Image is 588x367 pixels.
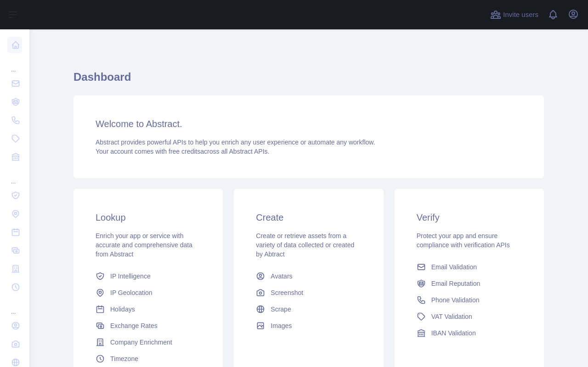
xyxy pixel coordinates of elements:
[92,284,204,301] a: IP Geolocation
[92,317,204,334] a: Exchange Rates
[252,317,365,334] a: Images
[252,284,365,301] a: Screenshot
[92,350,204,367] a: Timezone
[431,262,477,272] span: Email Validation
[110,272,151,281] span: IP Intelligence
[252,268,365,284] a: Avatars
[431,312,472,321] span: VAT Validation
[96,139,375,146] span: Abstract provides powerful APIs to help you enrich any user experience or automate any workflow.
[7,167,22,185] div: ...
[110,305,135,314] span: Holidays
[110,288,153,297] span: IP Geolocation
[7,55,22,73] div: ...
[488,7,540,22] button: Invite users
[110,321,158,330] span: Exchange Rates
[96,148,269,155] span: Your account comes with across all Abstract APIs.
[169,148,200,155] span: free credits
[110,354,138,363] span: Timezone
[256,232,354,258] span: Create or retrieve assets from a variety of data collected or created by Abtract
[110,338,172,347] span: Company Enrichment
[271,305,291,314] span: Scrape
[92,301,204,317] a: Holidays
[271,272,292,281] span: Avatars
[431,328,476,338] span: IBAN Validation
[96,211,201,224] h3: Lookup
[503,10,538,20] span: Invite users
[271,288,303,297] span: Screenshot
[431,295,480,305] span: Phone Validation
[252,301,365,317] a: Scrape
[7,297,22,316] div: ...
[92,268,204,284] a: IP Intelligence
[96,117,522,130] h3: Welcome to Abstract.
[256,211,361,224] h3: Create
[431,279,481,288] span: Email Reputation
[413,292,526,308] a: Phone Validation
[417,211,522,224] h3: Verify
[96,232,192,258] span: Enrich your app or service with accurate and comprehensive data from Abstract
[417,232,510,249] span: Protect your app and ensure compliance with verification APIs
[413,259,526,275] a: Email Validation
[413,308,526,325] a: VAT Validation
[271,321,292,330] span: Images
[92,334,204,350] a: Company Enrichment
[413,275,526,292] a: Email Reputation
[413,325,526,341] a: IBAN Validation
[73,70,544,92] h1: Dashboard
